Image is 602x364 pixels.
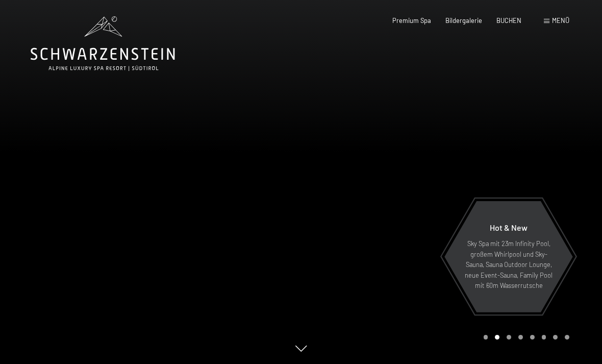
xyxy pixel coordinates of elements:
[530,335,535,339] div: Carousel Page 5
[507,335,511,339] div: Carousel Page 3
[445,16,482,25] a: Bildergalerie
[484,335,488,339] div: Carousel Page 1
[490,223,528,232] span: Hot & New
[444,201,573,313] a: Hot & New Sky Spa mit 23m Infinity Pool, großem Whirlpool und Sky-Sauna, Sauna Outdoor Lounge, ne...
[464,238,553,290] p: Sky Spa mit 23m Infinity Pool, großem Whirlpool und Sky-Sauna, Sauna Outdoor Lounge, neue Event-S...
[552,16,569,25] span: Menü
[518,335,523,339] div: Carousel Page 4
[480,335,569,339] div: Carousel Pagination
[495,335,499,339] div: Carousel Page 2 (Current Slide)
[496,16,521,25] a: BUCHEN
[553,335,558,339] div: Carousel Page 7
[392,16,431,25] a: Premium Spa
[542,335,546,339] div: Carousel Page 6
[565,335,569,339] div: Carousel Page 8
